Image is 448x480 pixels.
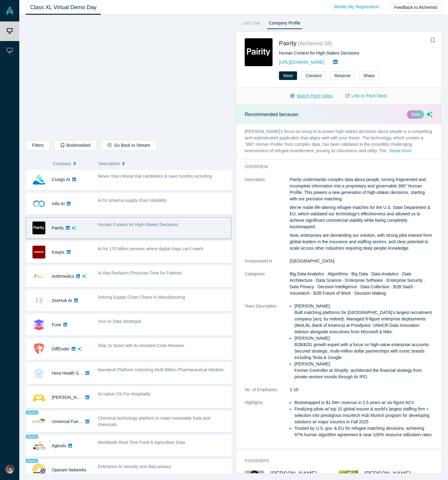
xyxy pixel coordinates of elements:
svg: dsa ai sparkles [82,274,86,278]
img: Pairity's Logo [32,221,45,234]
h3: Founders [245,458,424,464]
li: Bootstrapped to $1.5M+ revenue in 2.5 years w/ six-figure ACV [294,399,433,406]
dt: Categories [245,271,290,303]
li: [PERSON_NAME]: B2B/B2G growth expert with a focus on high-value enterprise accounts. Secured stra... [294,335,433,361]
div: Human Context for High-Stakes Decisions [279,50,433,56]
a: [PERSON_NAME] [364,471,411,477]
img: Agtools's Logo [32,439,45,452]
li: Finalizing pilots w/ top 10 global insurer & world's largest staffing firm + selection into prest... [294,406,433,425]
dt: Highlights [245,399,290,444]
img: Mikihiro Yasuda's Account [6,465,14,474]
a: Fuse [52,322,61,327]
dd: [GEOGRAPHIC_DATA] [290,258,433,264]
img: Operant Networks's Logo [32,463,45,476]
a: Infis AI [52,201,65,206]
img: Infis AI's Logo [32,197,45,210]
div: βeta [407,110,424,119]
span: Solving Supply Chain Chaos in Manufacturing [98,295,185,300]
p: Recommended because: [245,111,299,118]
button: Share [359,71,379,80]
button: Feedback to Alchemist [390,3,442,12]
svg: dsa ai sparkles [77,347,82,351]
span: Human Context for High-Stakes Decisions [98,222,178,227]
span: AI that Reclaims Physician Time for Patients [98,270,182,275]
img: ZeeHub AI's Logo [32,294,45,307]
a: Operant Networks [52,467,86,472]
button: Reserve [330,71,355,80]
svg: dsa ai sparkles [72,226,76,230]
dt: Team Description [245,303,290,387]
li: [PERSON_NAME]: Former Controller at Shopify; architected the financial strategy from private vent... [294,361,433,380]
p: Now, enterprises are demanding our solution, with strong pilot interest from global leaders in th... [290,232,433,251]
a: ZeeHub AI [52,298,72,303]
img: Fuse's Logo [32,318,45,331]
span: Alumni [26,410,38,414]
li: [PERSON_NAME]: Built matching platforms for [GEOGRAPHIC_DATA]'s largest recruitment company (acq.... [294,303,433,335]
button: Go Back to Stream [101,140,156,151]
span: Big Data Analytics · Algorithms · Big Data · Data Analytics · Data Architecture · Data Science · ... [290,271,425,296]
img: Alchemist Vault Logo [6,6,14,15]
span: Ship 2x faster with AI-Assisted Code Reviews [98,343,184,348]
span: AI for 170 billion sensors where digital chips can't reach [98,246,203,251]
img: Arithmedics's Logo [32,270,45,283]
button: Connect [301,71,326,80]
a: Live Chat [240,19,262,29]
a: Cosign AI [52,177,70,182]
a: [URL][DOMAIN_NAME] [279,60,324,65]
p: We’ve made life-altering refugee matches for the U.S. State Department & EU, which validated our ... [290,204,433,230]
a: Company Profile [267,19,303,29]
button: Description [99,157,227,170]
p: [PERSON_NAME]'s focus on using AI to power high-stakes decisions about people is a compelling and... [236,124,441,159]
button: Bookmark [428,36,437,45]
span: Enterprise AI security and data privacy [98,464,171,469]
button: Watch Pitch Video [284,91,339,101]
svg: dsa ai sparkles [426,111,433,118]
a: Arithmedics [52,274,74,279]
img: Hera Health Solutions's Logo [32,367,45,380]
span: AI for pharma supply chain reliability [98,198,167,203]
img: Pairity's Logo [245,38,273,66]
h3: overview [245,164,424,170]
button: Meet [279,71,297,80]
span: Nanotech Platform Unlocking Multi-Billion Pharmaceutical Markets [98,367,224,372]
dt: Incorporated in [245,258,290,271]
button: Filters [26,140,50,151]
button: Read more [390,148,412,155]
iframe: MELURNA [26,20,231,135]
span: Never miss clinical trial candidates & save months recruiting [98,174,212,179]
dd: 1-10 [290,387,433,393]
span: Worldwide Real Time Food & Agriculture Data [98,440,185,445]
a: [PERSON_NAME] [270,471,317,477]
img: Kaspix's Logo [32,246,45,259]
a: Universal Fuel Technologies [52,419,105,424]
img: Cosign AI's Logo [32,173,45,186]
button: Bookmarked [55,140,97,151]
span: Alumni [26,435,38,439]
button: Company [53,157,92,170]
span: Your AI Data Strategist. [98,319,142,324]
a: Class XL Virtual Demo Day [26,0,101,15]
a: Modify My Registration [328,2,386,12]
span: Alumni [26,459,38,463]
img: DiffEnder's Logo [32,342,45,355]
dt: No. of Employees [245,387,290,399]
a: Hera Health Solutions [52,371,93,376]
a: Pairity [279,40,297,47]
span: Description [99,157,120,170]
small: ( Alchemist 39 ) [298,40,332,47]
dt: Description [245,176,290,258]
a: Agtools [52,443,66,448]
img: Besty AI's Logo [32,391,45,404]
a: Link to Pitch Deck [339,91,393,101]
img: Universal Fuel Technologies's Logo [32,415,45,428]
a: DiffEnder [52,346,70,351]
a: Pairity [52,225,64,230]
a: [PERSON_NAME] AI [52,395,92,400]
span: Chemical technology platform to make renewable fuels and chemicals [98,416,210,427]
li: Trusted by U.S. gov. & EU for refugee matching decisions, achieving 97% human algorithm agreement... [294,425,433,438]
span: Company [53,157,71,170]
a: Kaspix [52,250,65,255]
span: AI-native OS For Hospitality [98,391,151,396]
